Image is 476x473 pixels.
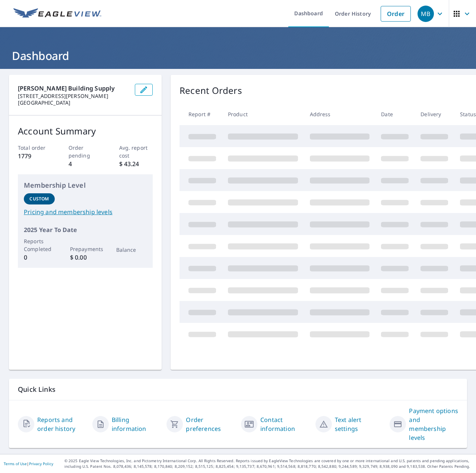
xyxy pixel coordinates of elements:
p: [PERSON_NAME] Building Supply [18,84,129,93]
a: Billing information [112,415,161,433]
p: Membership Level [24,180,147,190]
p: 0 [24,253,55,262]
p: Total order [18,144,52,152]
p: Custom [29,196,49,202]
a: Pricing and membership levels [24,207,147,216]
img: EV Logo [13,8,101,19]
th: Report # [180,103,222,125]
p: [STREET_ADDRESS][PERSON_NAME] [18,93,129,99]
p: Quick Links [18,385,458,394]
p: 4 [69,159,102,168]
p: 1779 [18,152,52,161]
a: Order [381,6,411,22]
div: MB [418,6,434,22]
a: Reports and order history [37,415,86,433]
p: Avg. report cost [119,144,153,159]
h1: Dashboard [9,48,467,63]
p: Reports Completed [24,237,55,253]
p: Account Summary [18,124,153,138]
th: Product [222,103,304,125]
a: Order preferences [186,415,235,433]
p: 2025 Year To Date [24,225,147,234]
p: Order pending [69,144,102,159]
p: $ 0.00 [70,253,101,262]
th: Date [375,103,415,125]
a: Payment options and membership levels [409,406,458,442]
p: | [4,461,53,466]
a: Contact information [260,415,310,433]
th: Address [304,103,375,125]
p: $ 43.24 [119,159,153,168]
p: © 2025 Eagle View Technologies, Inc. and Pictometry International Corp. All Rights Reserved. Repo... [64,458,472,469]
p: Balance [116,246,147,254]
p: [GEOGRAPHIC_DATA] [18,99,129,106]
a: Text alert settings [335,415,384,433]
th: Delivery [415,103,454,125]
a: Terms of Use [4,461,27,466]
p: Recent Orders [180,84,242,97]
p: Prepayments [70,245,101,253]
a: Privacy Policy [29,461,53,466]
